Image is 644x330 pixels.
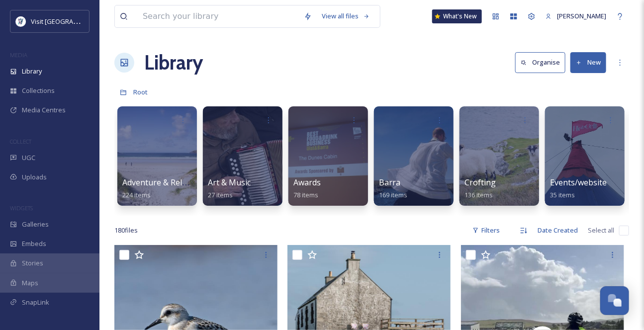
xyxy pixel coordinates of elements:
[10,51,27,59] span: MEDIA
[22,153,35,163] span: UGC
[122,178,210,199] a: Adventure & Relaxation224 items
[541,6,611,26] a: [PERSON_NAME]
[317,6,375,26] a: View all files
[208,177,251,188] span: Art & Music
[144,48,203,78] a: Library
[138,5,299,27] input: Search your library
[293,177,321,188] span: Awards
[133,86,148,98] a: Root
[293,178,321,199] a: Awards78 items
[464,177,496,188] span: Crofting
[208,178,251,199] a: Art & Music27 items
[550,177,607,188] span: Events/website
[22,239,46,248] span: Embeds
[22,172,47,182] span: Uploads
[22,86,55,95] span: Collections
[10,204,33,212] span: WIDGETS
[515,52,565,73] button: Organise
[122,177,210,188] span: Adventure & Relaxation
[379,177,400,188] span: Barra
[533,221,583,240] div: Date Created
[467,221,505,240] div: Filters
[22,105,66,115] span: Media Centres
[600,286,629,315] button: Open Chat
[114,226,138,235] span: 180 file s
[22,278,38,288] span: Maps
[122,190,151,199] span: 224 items
[464,178,496,199] a: Crofting136 items
[557,11,606,20] span: [PERSON_NAME]
[550,190,575,199] span: 35 items
[515,52,570,73] a: Organise
[550,178,607,199] a: Events/website35 items
[133,87,148,96] span: Root
[464,190,493,199] span: 136 items
[379,178,407,199] a: Barra169 items
[293,190,318,199] span: 78 items
[588,226,614,235] span: Select all
[10,138,31,145] span: COLLECT
[22,298,49,307] span: SnapLink
[432,9,482,23] a: What's New
[379,190,407,199] span: 169 items
[208,190,233,199] span: 27 items
[22,220,49,229] span: Galleries
[570,52,606,73] button: New
[16,16,26,26] img: Untitled%20design%20%2897%29.png
[31,16,108,26] span: Visit [GEOGRAPHIC_DATA]
[22,258,43,268] span: Stories
[22,67,42,76] span: Library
